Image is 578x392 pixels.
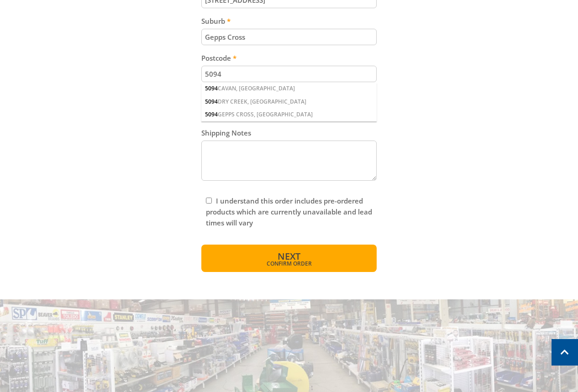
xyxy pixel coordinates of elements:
span: 5094 [205,98,218,105]
div: DRY CREEK, [GEOGRAPHIC_DATA] [201,95,377,108]
label: Shipping Notes [201,127,377,138]
span: 5094 [205,110,218,118]
input: Please read and complete. [206,198,212,204]
label: Postcode [201,52,377,63]
div: GEPPS CROSS, [GEOGRAPHIC_DATA] [201,108,377,121]
div: CAVAN, [GEOGRAPHIC_DATA] [201,82,377,95]
label: Suburb [201,16,377,26]
span: Next [278,250,300,262]
span: Confirm order [221,261,357,267]
label: I understand this order includes pre-ordered products which are currently unavailable and lead ti... [206,196,372,227]
input: Please enter your suburb. [201,29,377,45]
input: Please enter your postcode. [201,66,377,82]
span: 5094 [205,84,218,92]
button: Next Confirm order [201,245,377,272]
